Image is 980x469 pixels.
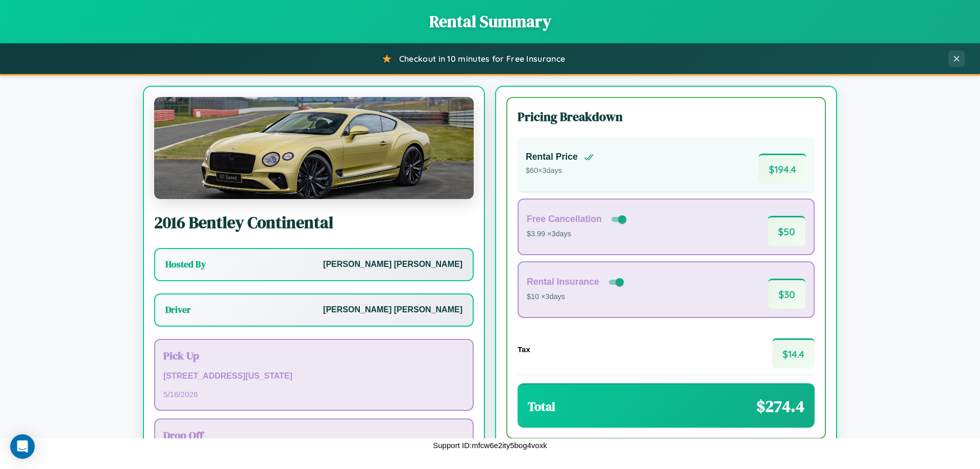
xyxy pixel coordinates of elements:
h4: Free Cancellation [527,214,602,225]
h3: Pricing Breakdown [518,108,815,125]
h3: Driver [165,304,191,316]
p: $ 60 × 3 days [526,164,594,178]
span: $ 30 [768,279,805,309]
p: [PERSON_NAME] [PERSON_NAME] [323,303,462,317]
span: $ 194.4 [758,154,806,184]
span: Checkout in 10 minutes for Free Insurance [399,54,565,64]
h3: Pick Up [163,348,464,363]
span: $ 50 [768,216,805,246]
span: $ 14.4 [772,338,815,368]
p: $10 × 3 days [527,290,626,304]
h4: Rental Insurance [527,277,599,287]
div: Open Intercom Messenger [10,434,35,459]
p: Support ID: mfcw6e2ity5bog4voxk [433,438,547,452]
h1: Rental Summary [10,10,970,33]
p: 5 / 16 / 2026 [163,387,464,401]
p: $3.99 × 3 days [527,228,628,241]
h3: Total [528,398,555,415]
p: [STREET_ADDRESS][US_STATE] [163,369,464,384]
p: [PERSON_NAME] [PERSON_NAME] [323,257,462,272]
h3: Hosted By [165,258,206,270]
h4: Rental Price [526,152,578,162]
h4: Tax [518,345,530,354]
img: Bentley Continental [154,97,474,199]
h3: Drop Off [163,428,464,442]
span: $ 274.4 [756,395,804,417]
h2: 2016 Bentley Continental [154,211,474,234]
